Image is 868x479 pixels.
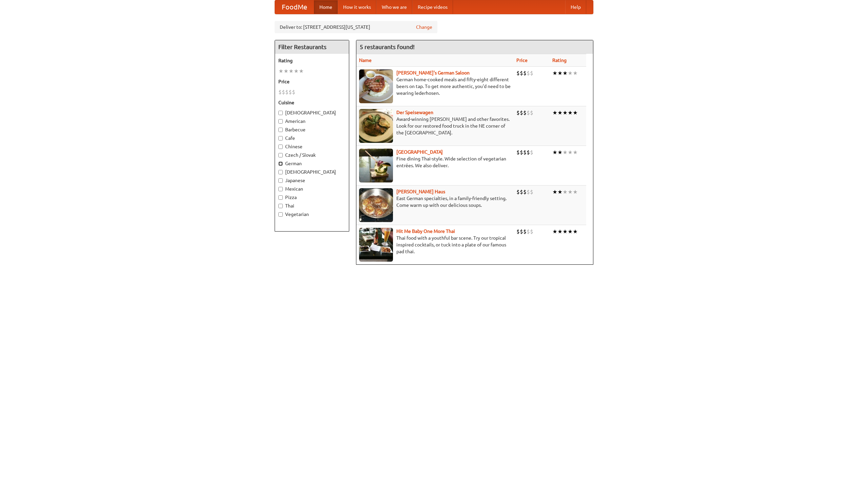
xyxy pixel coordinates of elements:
li: ★ [573,188,578,196]
input: [DEMOGRAPHIC_DATA] [278,111,283,115]
a: [GEOGRAPHIC_DATA] [396,149,443,155]
li: $ [520,228,523,235]
li: $ [285,88,289,96]
li: ★ [573,228,578,235]
li: $ [523,69,527,77]
li: $ [523,228,527,235]
li: ★ [552,109,557,116]
li: ★ [557,149,563,156]
input: Czech / Slovak [278,153,283,157]
input: Thai [278,204,283,208]
a: Change [416,24,432,30]
li: ★ [563,188,568,196]
li: ★ [294,67,299,75]
a: Rating [552,58,567,63]
input: American [278,119,283,124]
li: ★ [552,69,557,77]
li: $ [289,88,292,96]
img: kohlhaus.jpg [359,188,393,222]
div: Deliver to: [STREET_ADDRESS][US_STATE] [275,21,437,33]
li: $ [516,188,520,196]
h5: Cuisine [278,99,346,106]
label: Pizza [278,194,346,201]
p: Award-winning [PERSON_NAME] and other favorites. Look for our restored food truck in the NE corne... [359,116,511,136]
a: Hit Me Baby One More Thai [396,228,455,234]
li: $ [527,228,530,235]
a: [PERSON_NAME] Haus [396,189,445,194]
li: $ [278,88,282,96]
li: $ [520,188,523,196]
a: Help [565,0,586,14]
li: ★ [568,228,573,235]
li: ★ [552,149,557,156]
li: ★ [573,109,578,116]
input: Barbecue [278,128,283,132]
li: $ [523,109,527,116]
input: Cafe [278,136,283,140]
li: ★ [557,109,563,116]
li: ★ [557,69,563,77]
li: $ [523,188,527,196]
label: German [278,160,346,167]
a: FoodMe [275,0,314,14]
p: Fine dining Thai-style. Wide selection of vegetarian entrées. We also deliver. [359,155,511,169]
p: East German specialties, in a family-friendly setting. Come warm up with our delicious soups. [359,195,511,209]
img: satay.jpg [359,149,393,182]
h4: Filter Restaurants [275,40,349,54]
li: $ [282,88,285,96]
li: ★ [568,188,573,196]
li: ★ [552,228,557,235]
label: [DEMOGRAPHIC_DATA] [278,169,346,175]
li: ★ [563,228,568,235]
h5: Price [278,78,346,85]
li: $ [516,228,520,235]
input: Japanese [278,178,283,183]
li: $ [292,88,295,96]
li: $ [516,149,520,156]
li: ★ [557,188,563,196]
a: Home [314,0,338,14]
li: ★ [278,67,283,75]
li: $ [527,149,530,156]
a: [PERSON_NAME]'s German Saloon [396,70,470,75]
li: ★ [563,69,568,77]
label: Thai [278,202,346,209]
input: German [278,161,283,166]
input: Vegetarian [278,212,283,217]
li: ★ [568,109,573,116]
a: Price [516,58,528,63]
img: esthers.jpg [359,69,393,103]
li: ★ [552,188,557,196]
li: ★ [563,149,568,156]
li: $ [516,109,520,116]
a: Recipe videos [412,0,453,14]
a: How it works [338,0,376,14]
li: $ [530,228,533,235]
label: Barbecue [278,126,346,133]
li: ★ [557,228,563,235]
li: $ [530,69,533,77]
li: ★ [568,149,573,156]
p: Thai food with a youthful bar scene. Try our tropical inspired cocktails, or tuck into a plate of... [359,235,511,255]
input: Pizza [278,195,283,200]
label: Japanese [278,177,346,184]
p: German home-cooked meals and fifty-eight different beers on tap. To get more authentic, you'd nee... [359,76,511,96]
h5: Rating [278,57,346,64]
label: Vegetarian [278,211,346,218]
li: ★ [563,109,568,116]
label: Czech / Slovak [278,152,346,158]
li: $ [516,69,520,77]
label: Cafe [278,135,346,141]
li: $ [520,69,523,77]
label: [DEMOGRAPHIC_DATA] [278,109,346,116]
li: $ [527,188,530,196]
input: [DEMOGRAPHIC_DATA] [278,170,283,174]
ng-pluralize: 5 restaurants found! [360,44,415,50]
a: Der Speisewagen [396,110,433,115]
li: ★ [283,67,289,75]
input: Mexican [278,187,283,191]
